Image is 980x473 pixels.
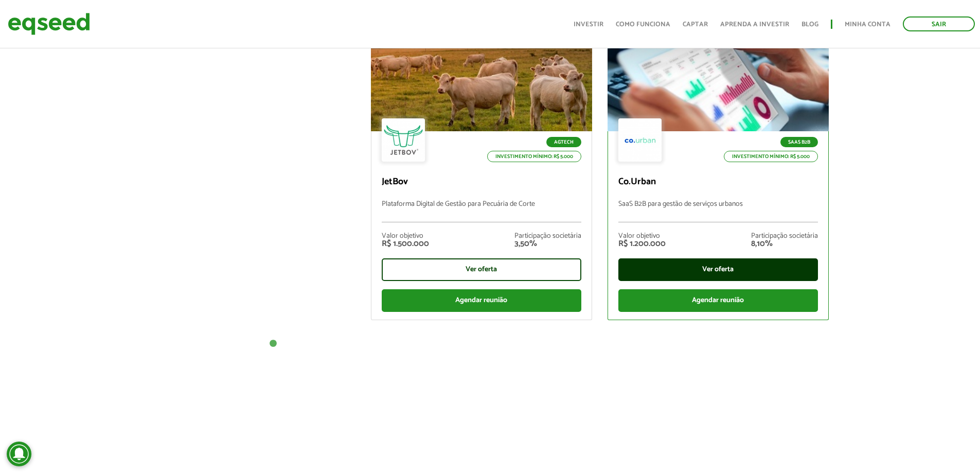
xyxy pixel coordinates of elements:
a: Rodada garantida Lote adicional Encerra em 3 dias SaaS B2B Investimento mínimo: R$ 5.000 Co.Urban... [608,26,829,320]
p: Investimento mínimo: R$ 5.000 [487,151,581,162]
div: Participação societária [751,233,818,240]
button: 1 of 1 [268,339,278,349]
div: Ver oferta [618,258,818,281]
p: Agtech [546,137,581,147]
div: 8,10% [751,240,818,248]
div: Ver oferta [382,258,581,281]
a: Investir [574,21,603,28]
a: Sair [903,16,975,31]
a: Como funciona [616,21,670,28]
a: Minha conta [845,21,890,28]
p: SaaS B2B para gestão de serviços urbanos [618,200,818,222]
div: R$ 1.500.000 [382,240,429,248]
div: Valor objetivo [618,233,666,240]
p: Investimento mínimo: R$ 5.000 [724,151,818,162]
div: Agendar reunião [618,289,818,312]
a: Fila de espera Rodada garantida Lote adicional Fila de espera Agtech Investimento mínimo: R$ 5.00... [371,26,592,320]
div: Agendar reunião [382,289,581,312]
div: 3,50% [514,240,581,248]
a: Blog [801,21,818,28]
a: Aprenda a investir [720,21,789,28]
p: JetBov [382,177,581,188]
div: Participação societária [514,233,581,240]
div: Valor objetivo [382,233,429,240]
a: Captar [683,21,708,28]
img: EqSeed [8,10,90,38]
p: SaaS B2B [780,137,818,147]
div: R$ 1.200.000 [618,240,666,248]
p: Co.Urban [618,177,818,188]
p: Plataforma Digital de Gestão para Pecuária de Corte [382,200,581,222]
